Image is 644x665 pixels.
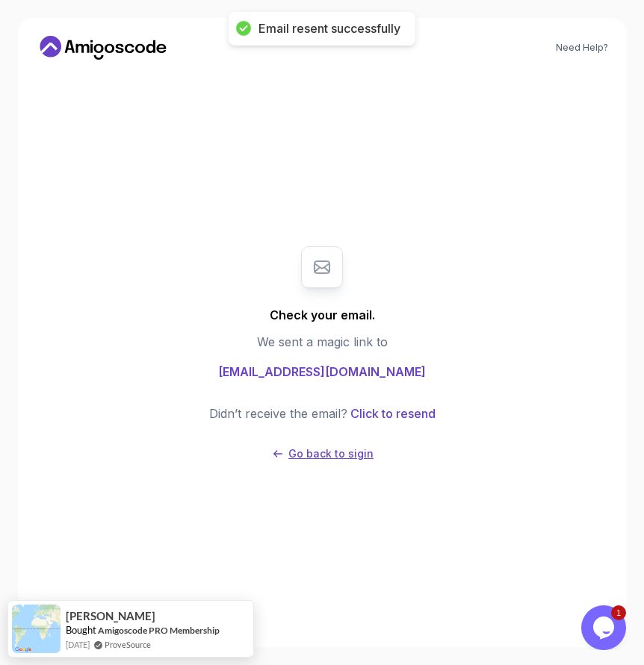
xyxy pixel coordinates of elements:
[105,638,151,651] a: ProveSource
[66,638,90,651] span: [DATE]
[347,405,436,422] button: Click to resend
[258,21,400,37] div: Email resent successfully
[257,333,388,351] p: We sent a magic link to
[66,624,96,636] span: Bought
[209,405,347,422] p: Didn’t receive the email?
[581,605,629,650] iframe: chat widget
[288,446,374,461] p: Go back to sigin
[12,605,61,653] img: provesource social proof notification image
[66,610,155,622] span: [PERSON_NAME]
[270,446,374,461] button: Go back to sigin
[98,625,220,636] a: Amigoscode PRO Membership
[556,42,608,54] a: Need Help?
[270,306,375,324] h1: Check your email.
[36,36,170,60] a: Home link
[218,363,426,381] span: [EMAIL_ADDRESS][DOMAIN_NAME]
